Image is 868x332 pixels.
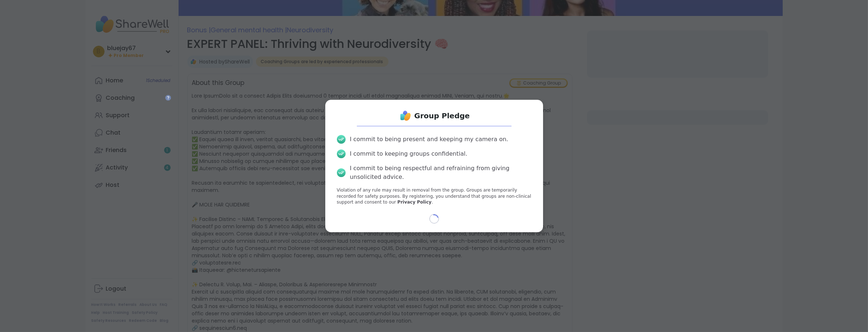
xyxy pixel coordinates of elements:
[398,108,413,123] img: ShareWell Logo
[350,164,531,181] div: I commit to being respectful and refraining from giving unsolicited advice.
[337,187,531,205] p: Violation of any rule may result in removal from the group. Groups are temporarily recorded for s...
[165,95,171,101] iframe: Spotlight
[414,111,470,121] h1: Group Pledge
[350,135,508,144] div: I commit to being present and keeping my camera on.
[398,200,432,205] a: Privacy Policy
[350,149,468,158] div: I commit to keeping groups confidential.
